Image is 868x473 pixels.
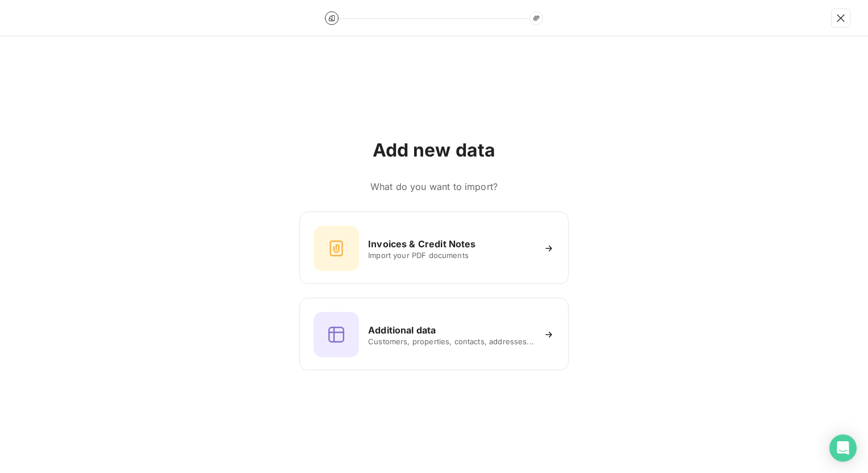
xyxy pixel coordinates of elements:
span: Customers, properties, contacts, addresses... [368,337,534,346]
h6: What do you want to import? [299,180,569,193]
h6: Invoices & Credit Notes [368,237,475,251]
h2: Add new data [299,139,569,162]
div: Open Intercom Messenger [829,434,857,462]
h6: Additional data [368,323,436,337]
span: Import your PDF documents [368,251,534,260]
